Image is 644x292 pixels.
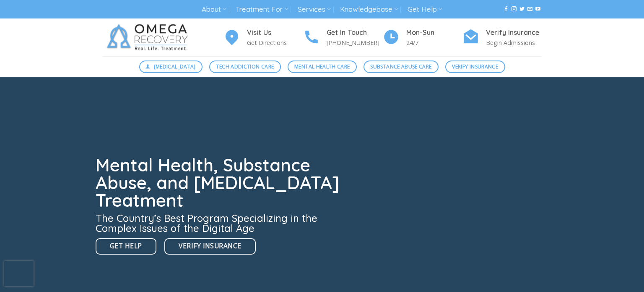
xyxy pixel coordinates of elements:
a: Follow on Instagram [512,6,517,12]
iframe: reCAPTCHA [4,261,34,286]
a: Follow on Facebook [504,6,509,12]
span: Mental Health Care [294,63,350,71]
h4: Visit Us [247,27,303,38]
a: Send us an email [527,6,532,12]
img: Omega Recovery [102,18,196,56]
span: Verify Insurance [179,241,241,251]
span: [MEDICAL_DATA] [154,63,196,71]
a: Verify Insurance [445,61,505,73]
h1: Mental Health, Substance Abuse, and [MEDICAL_DATA] Treatment [96,156,345,209]
span: Verify Insurance [452,63,498,71]
a: Follow on YouTube [535,6,540,12]
p: 24/7 [406,38,462,47]
h4: Mon-Sun [406,27,462,38]
span: Get Help [110,241,142,251]
p: Get Directions [247,38,303,47]
a: Get Help [96,238,156,255]
a: Visit Us Get Directions [223,27,303,48]
span: Substance Abuse Care [370,63,431,71]
a: Treatment For [236,2,288,17]
a: Mental Health Care [288,61,357,73]
a: Knowledgebase [340,2,398,17]
span: Tech Addiction Care [216,63,274,71]
a: Verify Insurance [164,238,255,255]
p: [PHONE_NUMBER] [327,38,383,47]
a: Services [298,2,331,17]
h4: Get In Touch [327,27,383,38]
a: [MEDICAL_DATA] [139,61,203,73]
a: Substance Abuse Care [364,61,439,73]
a: About [202,2,226,17]
h4: Verify Insurance [486,27,542,38]
h3: The Country’s Best Program Specializing in the Complex Issues of the Digital Age [96,213,345,233]
a: Get In Touch [PHONE_NUMBER] [303,27,383,48]
a: Tech Addiction Care [209,61,281,73]
a: Follow on Twitter [519,6,525,12]
a: Get Help [408,2,442,17]
p: Begin Admissions [486,38,542,47]
a: Verify Insurance Begin Admissions [462,27,542,48]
